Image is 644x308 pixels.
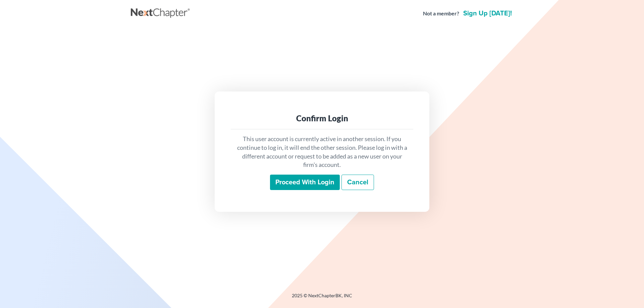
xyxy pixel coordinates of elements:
[131,292,513,304] div: 2025 © NextChapterBK, INC
[341,175,374,190] a: Cancel
[462,10,513,17] a: Sign up [DATE]!
[236,135,408,169] p: This user account is currently active in another session. If you continue to log in, it will end ...
[236,113,408,124] div: Confirm Login
[423,10,459,17] strong: Not a member?
[270,175,340,190] input: Proceed with login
